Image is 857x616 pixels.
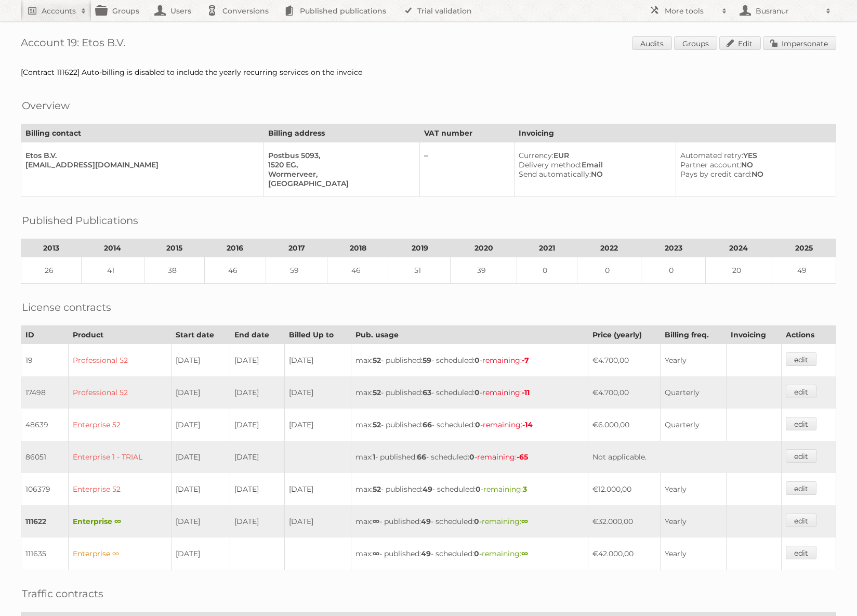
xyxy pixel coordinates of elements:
[786,514,816,527] a: edit
[284,376,351,409] td: [DATE]
[284,326,351,344] th: Billed Up to
[680,160,741,169] span: Partner account:
[417,452,426,462] strong: 66
[373,549,379,558] strong: ∞
[753,6,821,16] h2: Busranur
[351,409,588,441] td: max: - published: - scheduled: -
[268,179,411,188] div: [GEOGRAPHIC_DATA]
[641,239,705,257] th: 2023
[517,257,577,284] td: 0
[21,505,69,538] td: 111622
[661,473,727,505] td: Yearly
[680,169,751,179] span: Pays by credit card:
[81,239,144,257] th: 2014
[423,388,431,397] strong: 63
[373,420,381,429] strong: 52
[327,239,389,257] th: 2018
[419,142,515,197] td: –
[521,517,528,526] strong: ∞
[230,409,285,441] td: [DATE]
[786,449,816,463] a: edit
[719,36,761,50] a: Edit
[21,68,836,77] div: [Contract 111622] Auto-billing is disabled to include the yearly recurring services on the invoice
[521,549,528,558] strong: ∞
[474,356,480,365] strong: 0
[482,356,529,365] span: remaining:
[21,376,69,409] td: 17498
[171,473,230,505] td: [DATE]
[515,124,836,142] th: Invoicing
[171,505,230,538] td: [DATE]
[786,481,816,495] a: edit
[423,420,432,429] strong: 66
[68,376,171,409] td: Professional 52
[674,36,717,50] a: Groups
[268,169,411,179] div: Wormerveer,
[389,257,450,284] td: 51
[680,151,743,160] span: Automated retry:
[577,257,641,284] td: 0
[519,160,667,169] div: Email
[474,549,479,558] strong: 0
[204,239,266,257] th: 2016
[204,257,266,284] td: 46
[373,388,381,397] strong: 52
[483,484,527,494] span: remaining:
[451,239,517,257] th: 2020
[665,6,717,16] h2: More tools
[266,257,327,284] td: 59
[786,352,816,366] a: edit
[351,376,588,409] td: max: - published: - scheduled: -
[21,239,82,257] th: 2013
[21,344,69,377] td: 19
[266,239,327,257] th: 2017
[680,151,827,160] div: YES
[519,169,667,179] div: NO
[421,517,431,526] strong: 49
[786,385,816,398] a: edit
[68,326,171,344] th: Product
[22,586,103,601] h2: Traffic contracts
[475,420,480,429] strong: 0
[588,441,781,473] td: Not applicable.
[373,517,379,526] strong: ∞
[519,151,667,160] div: EUR
[25,151,255,160] div: Etos B.V.
[786,546,816,559] a: edit
[588,376,660,409] td: €4.700,00
[21,326,69,344] th: ID
[782,326,836,344] th: Actions
[483,420,533,429] span: remaining:
[351,505,588,538] td: max: - published: - scheduled: -
[522,420,533,429] strong: -14
[42,6,76,16] h2: Accounts
[68,344,171,377] td: Professional 52
[351,473,588,505] td: max: - published: - scheduled: -
[763,36,836,50] a: Impersonate
[230,441,285,473] td: [DATE]
[661,376,727,409] td: Quarterly
[661,326,727,344] th: Billing freq.
[171,409,230,441] td: [DATE]
[469,452,474,462] strong: 0
[327,257,389,284] td: 46
[68,538,171,570] td: Enterprise ∞
[230,376,285,409] td: [DATE]
[522,388,530,397] strong: -11
[21,257,82,284] td: 26
[517,239,577,257] th: 2021
[476,484,481,494] strong: 0
[482,388,530,397] span: remaining:
[519,160,582,169] span: Delivery method:
[351,344,588,377] td: max: - published: - scheduled: -
[661,538,727,570] td: Yearly
[22,98,70,113] h2: Overview
[482,549,528,558] span: remaining:
[577,239,641,257] th: 2022
[423,484,432,494] strong: 49
[786,417,816,430] a: edit
[351,538,588,570] td: max: - published: - scheduled: -
[588,409,660,441] td: €6.000,00
[451,257,517,284] td: 39
[171,326,230,344] th: Start date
